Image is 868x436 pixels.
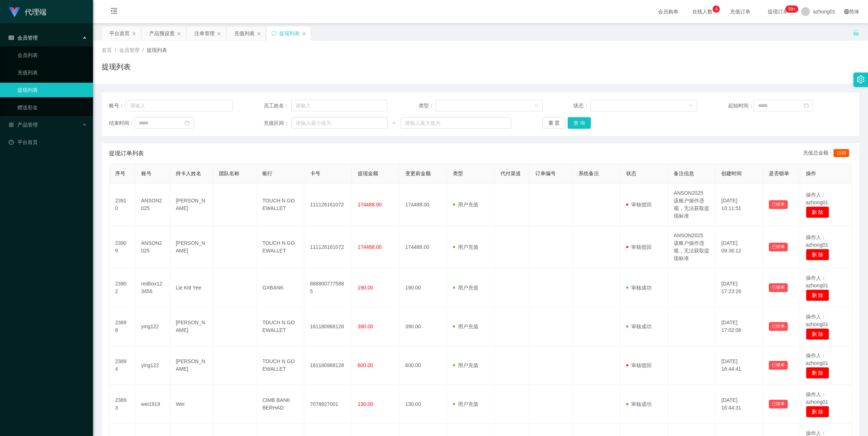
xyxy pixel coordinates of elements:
[279,26,300,40] div: 提现列表
[358,285,373,291] span: 190.00
[806,367,829,379] button: 删 除
[769,322,788,331] button: 已锁单
[358,324,373,329] span: 390.00
[264,119,291,127] span: 充值区间：
[399,307,447,346] td: 390.00
[262,170,272,176] span: 银行
[715,184,763,226] td: [DATE] 10:11:51
[304,307,352,346] td: 161180968128
[176,170,201,176] span: 持卡人姓名
[102,47,112,53] span: 首页
[135,385,170,424] td: wei1919
[170,307,213,346] td: [PERSON_NAME]
[17,83,87,97] a: 提现列表
[9,35,14,40] i: 图标: table
[626,324,652,329] span: 审核成功
[715,268,763,307] td: [DATE] 17:23:26
[149,26,175,40] div: 产品预设置
[806,328,829,340] button: 删 除
[234,26,255,40] div: 充值列表
[626,244,652,250] span: 审核驳回
[579,170,599,176] span: 系统备注
[291,117,388,129] input: 请输入最小值为
[310,170,320,176] span: 卡号
[304,346,352,385] td: 161180968128
[9,35,38,41] span: 会员管理
[806,206,829,218] button: 删 除
[256,268,304,307] td: GXBANK
[626,401,652,407] span: 审核成功
[304,268,352,307] td: 8888007775885
[844,9,849,14] i: 图标: global
[626,170,636,176] span: 状态
[769,361,788,370] button: 已锁单
[109,385,135,424] td: 23893
[769,170,789,176] span: 是否锁单
[256,385,304,424] td: CIMB BANK BERHAD
[109,226,135,268] td: 23909
[135,226,170,268] td: ANSON2025
[177,32,181,36] i: 图标: close
[109,307,135,346] td: 23898
[715,226,763,268] td: [DATE] 09:36:12
[715,307,763,346] td: [DATE] 17:02:08
[109,268,135,307] td: 23902
[115,170,125,176] span: 序号
[806,391,828,405] span: 操作人：azhong01
[170,346,213,385] td: [PERSON_NAME]
[769,200,788,209] button: 已锁单
[264,102,291,110] span: 员工姓名：
[803,149,852,158] div: 充值总金额：
[358,401,373,407] span: 130.00
[419,102,436,110] span: 类型：
[853,29,859,36] i: 图标: unlock
[764,9,792,14] span: 提现订单
[256,184,304,226] td: TOUCH N GO EWALLET
[257,32,261,36] i: 图标: close
[17,100,87,115] a: 赠送彩金
[769,400,788,408] button: 已锁单
[109,184,135,226] td: 23910
[806,170,816,176] span: 操作
[135,307,170,346] td: ying122
[715,385,763,424] td: [DATE] 16:44:31
[453,324,478,329] span: 用户充值
[689,9,716,14] span: 在线人数
[109,119,134,127] span: 结束时间：
[358,202,382,207] span: 174488.00
[715,5,718,13] p: 4
[453,202,478,207] span: 用户充值
[358,170,378,176] span: 提现金额
[102,0,126,24] i: 图标: menu-fold
[806,249,829,260] button: 删 除
[453,401,478,407] span: 用户充值
[806,192,828,205] span: 操作人：azhong01
[405,170,431,176] span: 变更前金额
[857,75,865,83] i: 图标: setting
[142,47,144,53] span: /
[304,226,352,268] td: 111126161072
[219,170,239,176] span: 团队名称
[291,100,388,111] input: 请输入
[573,102,591,110] span: 状态：
[726,9,754,14] span: 充值订单
[119,47,139,53] span: 会员管理
[109,346,135,385] td: 23894
[453,170,463,176] span: 类型
[271,31,276,36] i: 图标: sync
[256,226,304,268] td: TOUCH N GO EWALLET
[453,285,478,291] span: 用户充值
[304,184,352,226] td: 111126161072
[9,135,87,149] a: 图标: dashboard平台首页
[568,117,591,129] button: 查 询
[806,234,828,248] span: 操作人：azhong01
[109,102,126,110] span: 账号：
[806,289,829,301] button: 删 除
[399,226,447,268] td: 174488.00
[126,100,233,111] input: 请输入
[256,346,304,385] td: TOUCH N GO EWALLET
[132,32,136,36] i: 图标: close
[109,26,130,40] div: 平台首页
[769,283,788,292] button: 已锁单
[715,346,763,385] td: [DATE] 16:44:41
